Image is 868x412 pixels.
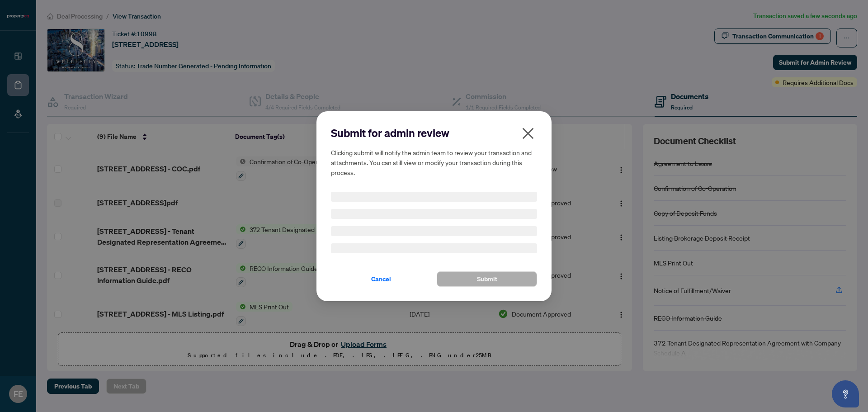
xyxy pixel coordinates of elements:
button: Cancel [331,271,431,287]
span: close [521,126,535,141]
button: Submit [437,271,537,287]
button: Open asap [832,380,859,407]
h5: Clicking submit will notify the admin team to review your transaction and attachments. You can st... [331,147,537,177]
h2: Submit for admin review [331,126,537,140]
span: Cancel [371,272,391,286]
